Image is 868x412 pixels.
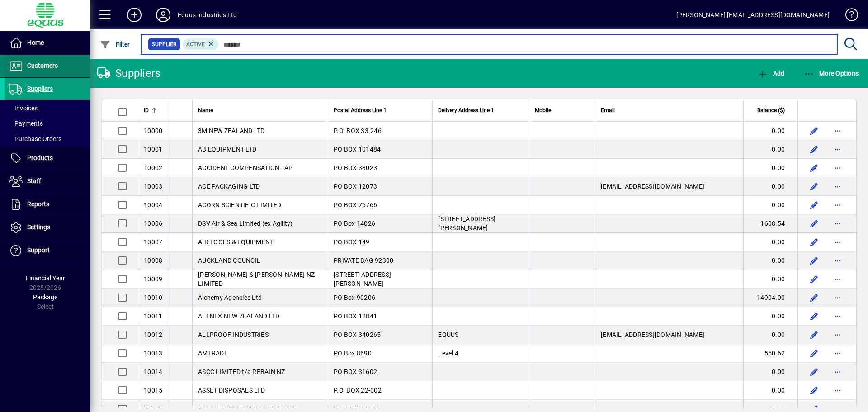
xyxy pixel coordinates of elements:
span: 10013 [144,350,162,357]
span: PO BOX 38023 [334,164,377,171]
span: [PERSON_NAME] & [PERSON_NAME] NZ LIMITED [198,271,315,287]
span: Delivery Address Line 1 [438,105,494,115]
span: Support [27,246,50,254]
button: More options [830,327,845,342]
span: PO BOX 149 [334,238,370,246]
td: 0.00 [743,177,797,196]
a: Customers [5,55,90,77]
span: PO Box 8690 [334,350,372,357]
span: ACE PACKAGING LTD [198,183,260,190]
button: Edit [807,198,821,212]
button: Edit [807,179,821,194]
button: Edit [807,161,821,175]
button: More options [830,161,845,175]
div: Name [198,105,322,115]
button: Edit [807,365,821,379]
button: More options [830,253,845,268]
span: [STREET_ADDRESS][PERSON_NAME] [334,271,391,287]
button: Edit [807,253,821,268]
a: Knowledge Base [839,2,857,31]
span: Settings [27,223,50,231]
span: Financial Year [26,275,65,282]
button: More options [830,216,845,231]
span: ACORN SCIENTIFIC LIMITED [198,201,281,208]
button: More options [830,179,845,194]
td: 0.00 [743,196,797,214]
span: AB EQUIPMENT LTD [198,146,256,153]
div: Mobile [535,105,590,115]
td: 0.00 [743,270,797,289]
a: Settings [5,216,90,239]
span: PO BOX 12841 [334,313,377,320]
span: 10012 [144,331,162,338]
span: PO BOX 31602 [334,368,377,375]
span: PO Box 14026 [334,220,375,227]
div: Equus Industries Ltd [178,8,237,22]
span: Postal Address Line 1 [334,105,387,115]
span: Purchase Orders [9,135,61,142]
span: ASCC LIMITED t/a REBAIN NZ [198,368,285,375]
button: Edit [807,142,821,156]
span: Reports [27,200,49,208]
span: AMTRADE [198,350,228,357]
span: Active [186,41,205,47]
span: 10009 [144,275,162,283]
button: More options [830,198,845,212]
span: Alchemy Agencies Ltd [198,294,262,301]
span: DSV Air & Sea Limited (ex Agility) [198,220,293,227]
button: More options [830,142,845,156]
span: 10004 [144,201,162,208]
div: [PERSON_NAME] [EMAIL_ADDRESS][DOMAIN_NAME] [676,8,830,22]
span: Customers [27,62,58,69]
span: 10002 [144,164,162,171]
td: 550.62 [743,344,797,363]
a: Payments [5,116,90,131]
td: 0.00 [743,326,797,344]
span: Name [198,105,213,115]
td: 0.00 [743,307,797,326]
span: Filter [100,41,130,48]
span: PO Box 90206 [334,294,375,301]
button: More options [830,365,845,379]
span: [EMAIL_ADDRESS][DOMAIN_NAME] [601,183,704,190]
div: ID [144,105,164,115]
span: ID [144,105,149,115]
span: Balance ($) [757,105,785,115]
span: Payments [9,120,43,127]
button: Edit [807,346,821,360]
button: Profile [149,7,178,23]
button: Add [120,7,149,23]
span: Email [601,105,615,115]
a: Purchase Orders [5,131,90,147]
span: ASSET DISPOSALS LTD [198,387,265,394]
span: 10007 [144,238,162,246]
button: More options [830,346,845,360]
button: Edit [807,290,821,305]
button: More options [830,383,845,398]
span: Products [27,154,53,161]
button: More options [830,290,845,305]
span: Invoices [9,104,38,112]
td: 0.00 [743,381,797,400]
span: Package [33,294,57,301]
button: Add [755,65,787,81]
a: Products [5,147,90,170]
button: More options [830,309,845,323]
button: Edit [807,309,821,323]
div: Email [601,105,738,115]
mat-chip: Activation Status: Active [183,38,219,50]
button: Edit [807,327,821,342]
span: 10014 [144,368,162,375]
td: 0.00 [743,159,797,177]
span: 10003 [144,183,162,190]
div: Suppliers [97,66,160,81]
td: 14904.00 [743,289,797,307]
td: 0.00 [743,233,797,251]
span: Level 4 [438,350,458,357]
span: P.O. BOX 33-246 [334,127,382,134]
span: 10001 [144,146,162,153]
span: 10000 [144,127,162,134]
span: ALLNEX NEW ZEALAND LTD [198,313,280,320]
span: EQUUS [438,331,458,338]
button: Edit [807,123,821,138]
